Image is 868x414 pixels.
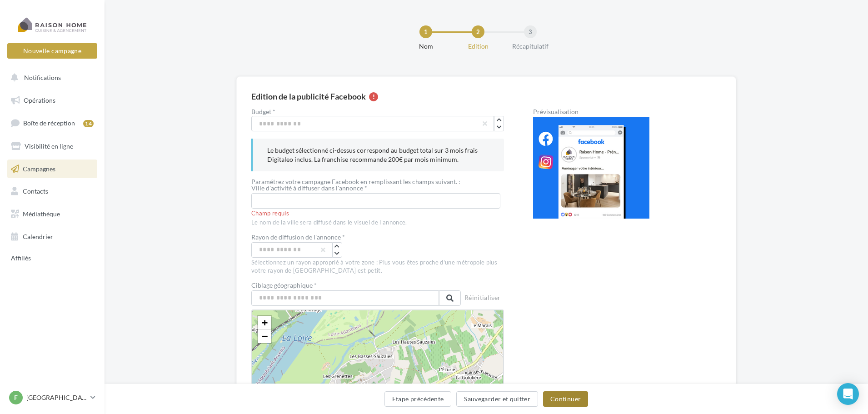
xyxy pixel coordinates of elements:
[543,391,588,407] button: Continuer
[837,383,859,405] div: Open Intercom Messenger
[23,210,60,218] span: Médiathèque
[23,119,75,127] span: Boîte de réception
[23,187,48,195] span: Contacts
[267,146,489,164] p: Le budget sélectionné ci-dessus correspond au budget total sur 3 mois frais Digitaleo inclus. La ...
[5,91,99,110] a: Opérations
[251,259,504,275] div: Sélectionnez un rayon approprié à votre zone : Plus vous êtes proche d'une métropole plus votre r...
[7,389,97,406] a: F [GEOGRAPHIC_DATA]
[449,42,507,51] div: Edition
[384,391,452,407] button: Etape précédente
[23,165,55,172] span: Campagnes
[258,316,271,329] a: Zoom in
[533,109,721,115] div: Prévisualisation
[14,393,18,402] span: F
[25,142,73,150] span: Visibilité en ligne
[472,25,484,38] div: 2
[23,233,53,240] span: Calendrier
[251,209,504,218] div: Champ requis
[5,182,99,201] a: Contacts
[24,96,55,104] span: Opérations
[533,117,649,219] img: operation-preview
[501,42,559,51] div: Récapitulatif
[5,68,95,87] button: Notifications
[251,185,497,191] label: Ville d'activité à diffuser dans l'annonce *
[461,292,504,305] button: Réinitialiser
[5,227,99,246] a: Calendrier
[251,92,366,100] div: Edition de la publicité Facebook
[262,317,268,328] span: +
[258,329,271,343] a: Zoom out
[5,205,99,224] a: Médiathèque
[262,330,268,342] span: −
[456,391,538,407] button: Sauvegarder et quitter
[5,160,99,179] a: Campagnes
[5,113,99,133] a: Boîte de réception14
[11,254,31,262] span: Affiliés
[251,234,345,240] label: Rayon de diffusion de l'annonce *
[5,137,99,156] a: Visibilité en ligne
[397,42,455,51] div: Nom
[26,393,87,402] p: [GEOGRAPHIC_DATA]
[7,43,97,59] button: Nouvelle campagne
[524,25,537,38] div: 3
[251,109,504,115] label: Budget *
[5,249,99,266] a: Affiliés
[419,25,432,38] div: 1
[83,120,94,127] div: 14
[24,74,61,81] span: Notifications
[251,179,504,185] div: Paramétrez votre campagne Facebook en remplissant les champs suivant. :
[251,219,504,227] div: Le nom de la ville sera diffusé dans le visuel de l'annonce.
[251,282,461,289] label: Ciblage géographique *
